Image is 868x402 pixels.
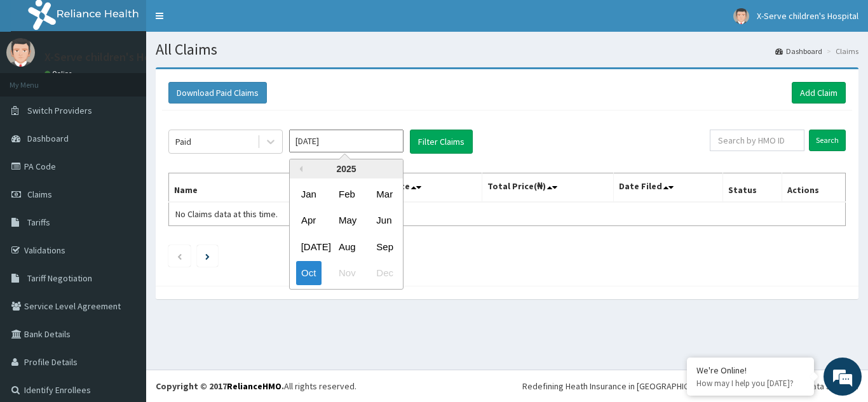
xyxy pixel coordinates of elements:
footer: All rights reserved. [146,370,868,402]
input: Search by HMO ID [710,130,804,151]
a: Previous page [177,250,182,262]
img: User Image [6,38,35,67]
th: Total Price(₦) [482,173,614,203]
span: X-Serve children's Hospital [757,10,858,22]
img: d_794563401_company_1708531726252_794563401 [24,64,51,95]
div: Choose July 2025 [296,235,322,258]
div: Choose March 2025 [371,182,397,206]
p: X-Serve children's Hospital [44,51,179,63]
li: Claims [824,46,858,57]
span: No Claims data at this time. [175,208,278,220]
div: Choose April 2025 [296,209,322,232]
span: We're online! [74,120,175,248]
span: Dashboard [27,133,69,144]
div: We're Online! [696,365,804,376]
span: Claims [27,189,52,200]
strong: Copyright © 2017 . [156,380,284,392]
div: Choose October 2025 [296,262,322,285]
a: Dashboard [775,46,822,57]
button: Download Paid Claims [168,82,267,104]
p: How may I help you today? [696,378,804,389]
a: RelianceHMO [227,380,281,392]
div: Choose September 2025 [371,235,397,258]
a: Add Claim [792,82,846,104]
th: Name [169,173,339,203]
img: User Image [733,8,749,24]
span: Tariffs [27,217,50,228]
div: Choose August 2025 [334,235,359,258]
button: Filter Claims [410,130,473,154]
a: Online [44,69,75,78]
th: Date Filed [614,173,723,203]
div: Choose January 2025 [296,182,322,206]
div: Chat with us now [66,71,214,88]
div: Choose February 2025 [334,182,359,206]
div: 2025 [290,159,403,178]
div: Minimize live chat window [208,6,239,37]
div: Redefining Heath Insurance in [GEOGRAPHIC_DATA] using Telemedicine and Data Science! [522,380,858,392]
div: Choose June 2025 [371,209,397,232]
th: Actions [782,173,845,203]
a: Next page [205,250,210,262]
input: Search [809,130,846,151]
h1: All Claims [156,41,858,58]
textarea: Type your message and hit 'Enter' [6,267,242,312]
div: Choose May 2025 [334,209,359,232]
th: Status [723,173,782,203]
div: month 2025-10 [290,181,403,286]
input: Select Month and Year [289,130,403,152]
div: Paid [175,135,191,148]
span: Switch Providers [27,105,92,116]
span: Tariff Negotiation [27,272,92,284]
button: Previous Year [296,166,302,172]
